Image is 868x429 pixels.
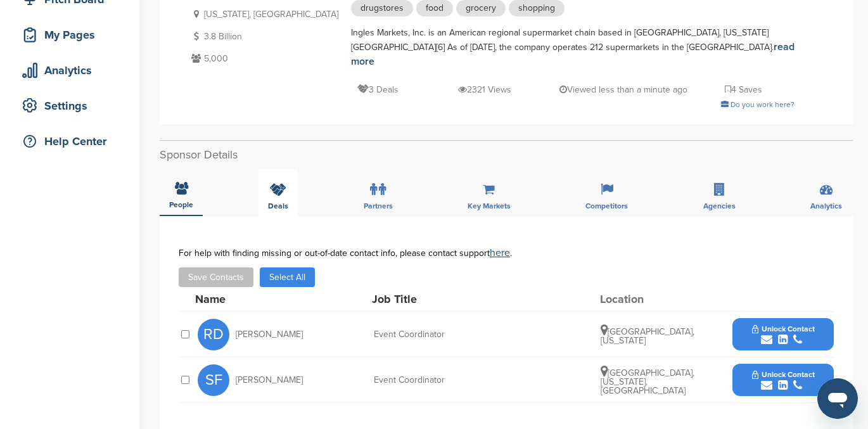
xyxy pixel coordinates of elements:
[374,376,564,385] div: Event Coordinator
[198,319,229,350] span: RD
[731,100,795,109] span: Do you work here?
[19,94,127,117] div: Settings
[601,326,694,346] span: [GEOGRAPHIC_DATA], [US_STATE]
[19,23,127,46] div: My Pages
[179,267,253,287] button: Save Contacts
[725,82,762,98] p: 4 Saves
[458,82,511,98] p: 2321 Views
[198,364,229,396] span: SF
[585,202,628,210] span: Competitors
[703,202,736,210] span: Agencies
[351,26,795,69] div: Ingles Markets, Inc. is an American regional supermarket chain based in [GEOGRAPHIC_DATA], [US_ST...
[260,267,315,287] button: Select All
[195,293,335,305] div: Name
[160,146,853,163] h2: Sponsor Details
[179,248,834,258] div: For help with finding missing or out-of-date contact info, please contact support .
[817,378,858,419] iframe: Button to launch messaging window
[559,82,687,98] p: Viewed less than a minute ago
[601,368,694,396] span: [GEOGRAPHIC_DATA], [US_STATE], [GEOGRAPHIC_DATA]
[13,127,127,156] a: Help Center
[236,330,303,339] span: [PERSON_NAME]
[374,330,564,339] div: Event Coordinator
[810,202,842,210] span: Analytics
[13,20,127,49] a: My Pages
[188,29,338,44] p: 3.8 Billion
[13,91,127,120] a: Settings
[600,293,695,305] div: Location
[737,316,830,354] button: Unlock Contact
[721,100,795,109] a: Do you work here?
[737,361,830,399] button: Unlock Contact
[19,59,127,82] div: Analytics
[752,324,815,333] span: Unlock Contact
[357,82,399,98] p: 3 Deals
[268,202,288,210] span: Deals
[364,202,393,210] span: Partners
[13,56,127,85] a: Analytics
[169,201,193,208] span: People
[188,51,338,67] p: 5,000
[372,293,562,305] div: Job Title
[490,247,510,259] a: here
[752,370,815,379] span: Unlock Contact
[19,130,127,153] div: Help Center
[468,202,511,210] span: Key Markets
[188,6,338,22] p: [US_STATE], [GEOGRAPHIC_DATA]
[236,376,303,385] span: [PERSON_NAME]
